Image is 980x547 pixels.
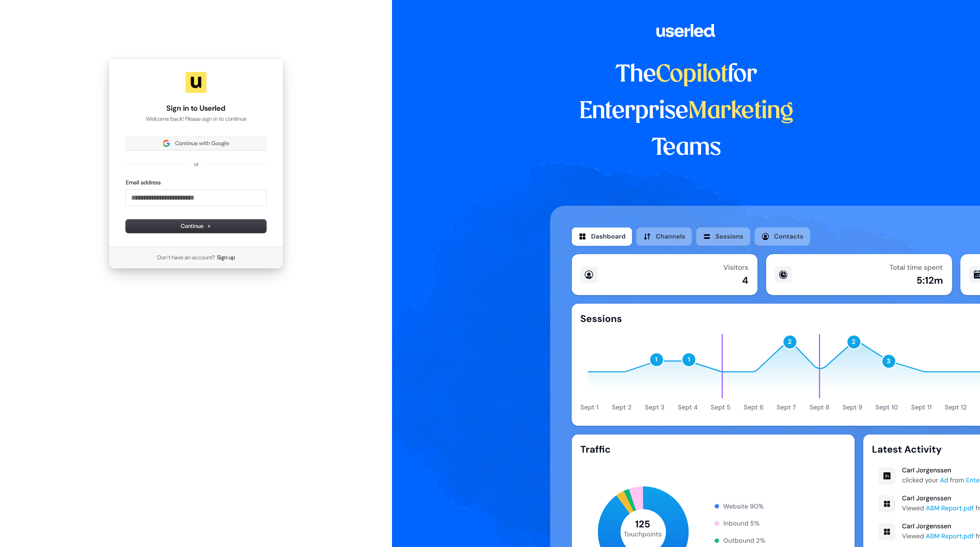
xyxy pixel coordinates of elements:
span: Don’t have an account? [157,254,215,262]
img: Userled [186,72,206,93]
label: Email address [126,179,161,187]
span: Copilot [656,64,728,86]
a: Sign up [217,254,235,262]
img: Sign in with Google [163,140,170,147]
span: Continue with Google [175,139,229,147]
p: Welcome back! Please sign in to continue [126,115,266,123]
span: Marketing [688,100,794,123]
h1: The for Enterprise Teams [550,57,822,166]
button: Continue [126,220,266,233]
p: or [194,160,199,168]
span: Continue [181,222,211,230]
button: Sign in with GoogleContinue with Google [126,137,266,150]
h1: Sign in to Userled [126,103,266,114]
